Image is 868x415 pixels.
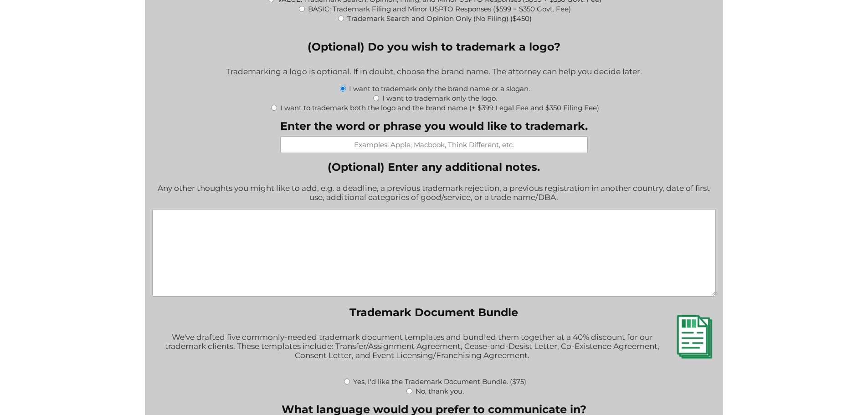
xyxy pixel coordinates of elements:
label: Yes, I'd like the Trademark Document Bundle. ($75) [353,377,526,386]
label: Trademark Search and Opinion Only (No Filing) ($450) [347,14,532,23]
label: No, thank you. [416,387,464,395]
input: Examples: Apple, Macbook, Think Different, etc. [280,136,588,153]
label: BASIC: Trademark Filing and Minor USPTO Responses ($599 + $350 Govt. Fee) [308,5,571,13]
label: I want to trademark only the logo. [382,94,497,102]
label: I want to trademark both the logo and the brand name (+ $399 Legal Fee and $350 Filing Fee) [280,103,599,112]
legend: (Optional) Do you wish to trademark a logo? [308,40,560,53]
legend: Trademark Document Bundle [349,306,518,319]
label: I want to trademark only the brand name or a slogan. [349,84,530,93]
div: We've drafted five commonly-needed trademark document templates and bundled them together at a 40... [152,327,716,376]
label: (Optional) Enter any additional notes. [152,160,716,174]
img: Trademark Document Bundle [673,315,716,359]
label: Enter the word or phrase you would like to trademark. [280,119,588,133]
div: Trademarking a logo is optional. If in doubt, choose the brand name. The attorney can help you de... [152,61,716,83]
div: Any other thoughts you might like to add, e.g. a deadline, a previous trademark rejection, a prev... [152,178,716,209]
